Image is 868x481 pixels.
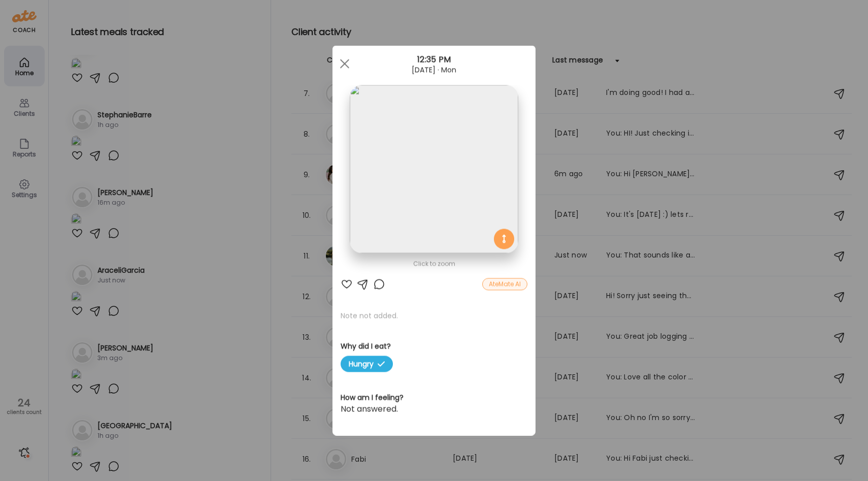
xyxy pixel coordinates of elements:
[332,66,536,74] div: [DATE] · Mon
[332,54,536,66] div: 12:35 PM
[341,356,393,372] span: Hungry
[341,311,527,321] p: Note not added.
[341,258,527,270] div: Click to zoom
[341,403,527,415] div: Not answered.
[341,341,527,352] h3: Why did I eat?
[482,278,527,291] div: AteMate AI
[350,85,518,253] img: images%2FcV7EysEas1R32fDF4TQsKQUWdFk1%2FaNWWALcu3IXSNCRauBrR%2FuqqEwZDD8ieilYg2w9DW_1080
[341,393,527,403] h3: How am I feeling?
